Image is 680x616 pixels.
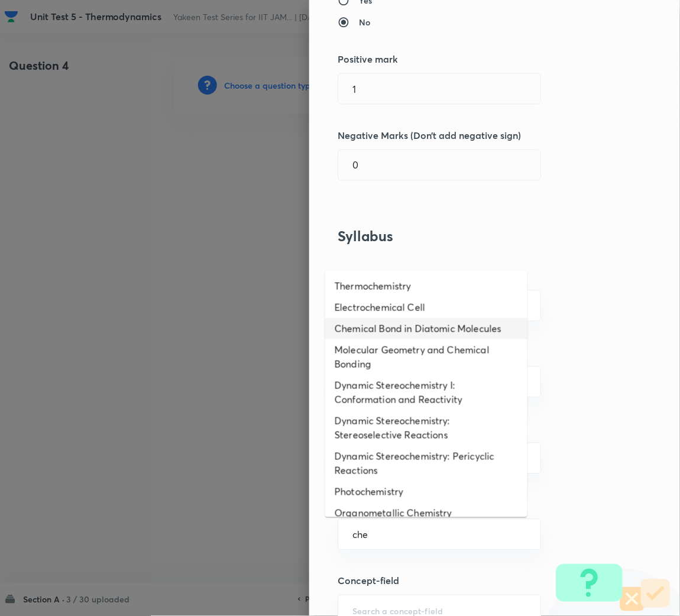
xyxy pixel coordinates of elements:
li: Organometallic Chemistry [325,502,527,524]
h3: Syllabus [338,228,612,245]
h5: Negative Marks (Don’t add negative sign) [338,128,612,142]
button: Open [534,610,536,612]
input: Negative marks [338,150,540,180]
li: Chemical Bond in Diatomic Molecules [325,318,527,339]
li: Electrochemical Cell [325,297,527,318]
li: Photochemistry [325,481,527,502]
li: Dynamic Stereochemistry: Pericyclic Reactions [325,446,527,481]
li: Thermochemistry [325,275,527,297]
button: Open [534,305,536,307]
input: Search a sub-concept [352,529,526,540]
button: Close [534,534,536,536]
h5: Concept-field [338,574,612,588]
li: Molecular Geometry and Chemical Bonding [325,339,527,375]
input: Positive marks [338,74,540,104]
button: Open [534,458,536,460]
h5: Positive mark [338,52,612,66]
h6: No [359,16,370,28]
button: Open [534,381,536,384]
li: Dynamic Stereochemistry: Stereoselective Reactions [325,410,527,446]
li: Dynamic Stereochemistry I: Conformation and Reactivity [325,375,527,410]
